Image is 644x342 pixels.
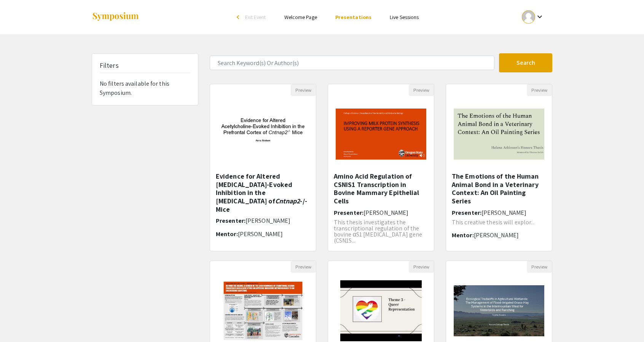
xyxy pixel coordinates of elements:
[210,56,494,70] input: Search Keyword(s) Or Author(s)
[328,84,434,251] div: Open Presentation <p>Amino Acid Regulation of CSNIS1 Transcription in Bovine Mammary Epithelial C...
[499,53,552,72] button: Search
[334,218,422,245] span: This thesis investigates the transcriptional regulation of the bovine αS1 [MEDICAL_DATA] gene (CS...
[216,172,310,213] h5: Evidence for Altered [MEDICAL_DATA]-Evoked Inhibition in the [MEDICAL_DATA] of -/- Mice
[409,261,434,273] button: Preview
[284,14,317,21] a: Welcome Page
[390,14,419,21] a: Live Sessions
[100,61,119,70] h5: Filters
[452,209,546,216] h6: Presenter:
[452,219,546,225] p: This creative thesis will explor...
[210,84,316,251] div: Open Presentation <p><span style="background-color: transparent; color: rgb(0, 0, 0);">Evidence f...
[452,231,474,239] span: Mentor:
[216,230,238,238] span: Mentor:
[363,209,408,217] span: [PERSON_NAME]
[334,172,428,205] h5: Amino Acid Regulation of CSNIS1 Transcription in Bovine Mammary Epithelial Cells
[210,101,316,167] img: <p><span style="background-color: transparent; color: rgb(0, 0, 0);">Evidence for Altered Acetylc...
[291,261,316,273] button: Preview
[527,261,552,273] button: Preview
[334,209,428,216] h6: Presenter:
[452,172,546,205] h5: The Emotions of the Human Animal Bond in a Veterinary Context: An Oil Painting Series
[245,14,266,21] span: Exit Event
[446,84,552,251] div: Open Presentation <p><span style="color: rgb(0, 0, 0);">The Emotions of the Human Animal Bond in ...
[237,15,241,19] div: arrow_back_ios
[474,231,519,239] span: [PERSON_NAME]
[216,217,310,224] h6: Presenter:
[6,308,32,336] iframe: Chat
[291,84,316,96] button: Preview
[335,14,371,21] a: Presentations
[481,209,526,217] span: [PERSON_NAME]
[409,84,434,96] button: Preview
[527,84,552,96] button: Preview
[238,230,283,238] span: [PERSON_NAME]
[92,54,198,105] div: No filters available for this Symposium.
[514,8,552,26] button: Expand account dropdown
[92,12,139,22] img: Symposium by ForagerOne
[328,101,434,167] img: <p>Amino Acid Regulation of CSNIS1 Transcription in Bovine Mammary Epithelial Cells</p>
[245,217,290,225] span: [PERSON_NAME]
[446,101,552,167] img: <p><span style="color: rgb(0, 0, 0);">The Emotions of the Human Animal Bond in a Veterinary Conte...
[535,12,544,21] mat-icon: Expand account dropdown
[275,197,300,205] em: Cntnap2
